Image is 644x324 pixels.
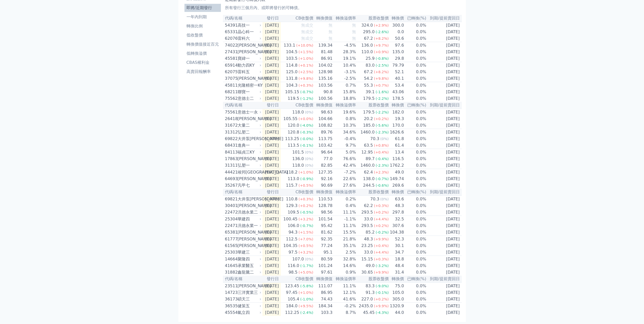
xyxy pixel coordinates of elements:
td: 0.0% [404,35,426,42]
td: 19.6% [333,109,356,116]
td: 9.7% [333,142,356,149]
td: 0.0% [404,149,426,156]
div: [PERSON_NAME] [238,116,260,122]
td: -3.1% [333,69,356,75]
td: 0.0% [404,142,426,149]
span: (+0.2%) [374,117,389,121]
li: 低轉換溢價 [184,50,221,56]
span: (0%) [305,150,313,154]
div: 45581 [225,55,236,62]
td: [DATE] [262,49,281,55]
div: 31672 [225,122,236,128]
td: 0.0% [404,42,426,49]
th: 到期/提前賣回日 [427,102,462,109]
td: 1762.2 [389,162,404,169]
td: [DATE] [262,136,281,142]
span: (+1.5%) [299,50,313,54]
td: -2.5% [333,75,356,82]
span: (-2.2%) [376,97,389,101]
div: [PERSON_NAME] [238,75,260,82]
div: [PERSON_NAME] [238,156,260,162]
div: [PERSON_NAME] [238,49,260,55]
td: 97.6 [389,42,404,49]
div: 83.0 [365,62,376,68]
td: 0.0% [404,122,426,129]
div: 1460.0 [359,129,376,135]
li: CBAS權利金 [184,60,221,66]
td: [DATE] [427,162,462,169]
span: (-2.5%) [376,63,389,67]
div: 114.8 [285,62,299,68]
div: 118.2 [285,169,299,175]
th: 已轉換(%) [404,15,426,22]
td: 98.63 [314,109,333,116]
td: [DATE] [262,75,281,82]
div: 113.25 [284,136,300,142]
td: 28.3% [333,49,356,55]
td: [DATE] [262,169,281,176]
td: 0.0% [404,62,426,69]
td: 0.0% [404,169,426,176]
td: [DATE] [427,116,462,122]
div: 光隆精密一KY [238,82,260,88]
td: 113.75 [314,136,333,142]
td: 0.7% [333,82,356,89]
td: 1626.6 [389,129,404,136]
td: [DATE] [262,162,281,169]
td: [DATE] [427,156,462,162]
span: (+2.3%) [374,170,389,174]
td: -4.5% [333,42,356,49]
td: [DATE] [427,136,462,142]
td: 15.8% [333,89,356,95]
span: (+8.2%) [374,36,389,41]
td: 29.8 [389,55,404,62]
div: 89.7 [365,156,376,162]
td: 0.0% [404,136,426,142]
div: 進典一 [238,142,260,148]
td: 61.4 [389,142,404,149]
span: (+0.8%) [374,143,389,147]
li: 即將/近期發行 [184,5,221,11]
td: [DATE] [427,89,462,95]
span: (+2.5%) [299,70,313,74]
td: 108.82 [314,122,333,129]
li: 低收盤價 [184,32,221,38]
td: [DATE] [427,62,462,69]
td: [DATE] [427,49,462,55]
span: (+0.0%) [299,117,313,121]
td: 19.3 [389,116,404,122]
td: 10.4% [333,62,356,69]
th: 轉換價 [389,102,404,109]
div: 101.5 [291,149,305,155]
div: 55.3 [363,82,374,88]
p: 所有發行三個月內、或即將發行的可轉債。 [225,5,460,11]
div: 高技一 [238,22,260,28]
div: 27431 [225,49,236,55]
div: 118.0 [291,162,305,168]
td: 10.3% [333,122,356,129]
a: 高賣回報酬率 [184,68,221,76]
span: (-5.6%) [376,123,389,127]
td: 104.66 [314,116,333,122]
th: 發行日 [262,102,281,109]
td: 19.1% [333,55,356,62]
span: 無成交 [301,23,313,28]
td: [DATE] [262,156,281,162]
div: 意德士二 [238,96,260,102]
td: [DATE] [262,116,281,122]
td: [DATE] [427,129,462,136]
td: 0.0% [404,116,426,122]
div: 104.5 [285,49,299,55]
th: 發行日 [262,15,281,22]
div: 25.9 [365,55,376,62]
td: [DATE] [262,89,281,95]
div: 84113 [225,149,236,155]
td: 0.0% [404,95,426,102]
th: 轉換價值 [314,15,333,22]
td: 49.0 [389,169,404,176]
div: 大量二 [238,122,260,128]
td: 40.1 [389,75,404,82]
td: [DATE] [427,142,462,149]
div: 324.0 [360,22,374,28]
td: [DATE] [262,82,281,89]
